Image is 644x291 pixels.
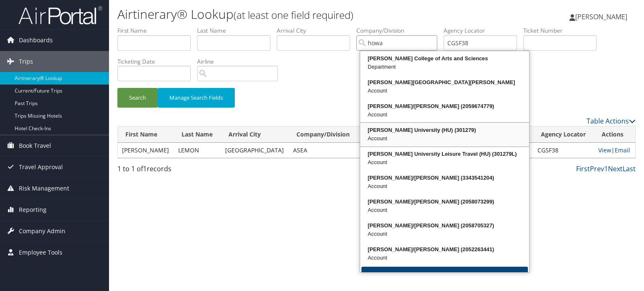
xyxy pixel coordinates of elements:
[118,143,174,158] td: [PERSON_NAME]
[234,8,353,22] small: (at least one field required)
[361,206,528,214] div: Account
[19,221,65,242] span: Company Admin
[197,26,277,35] label: Last Name
[19,242,62,263] span: Employee Tools
[533,143,594,158] td: CGSF38
[18,5,102,25] img: airportal-logo.png
[158,88,235,108] button: Manage Search Fields
[361,158,528,167] div: Account
[608,164,623,173] a: Next
[361,111,528,119] div: Account
[604,164,608,173] a: 1
[117,88,158,108] button: Search
[174,126,221,143] th: Last Name: activate to sort column ascending
[615,146,630,154] a: Email
[361,254,528,262] div: Account
[361,134,528,143] div: Account
[117,5,463,23] h1: Airtinerary® Lookup
[594,143,635,158] td: |
[361,221,528,230] div: [PERSON_NAME]/[PERSON_NAME] (2058705327)
[143,164,147,173] span: 1
[523,26,603,35] label: Ticket Number
[117,26,197,35] label: First Name
[598,146,611,154] a: View
[117,164,238,178] div: 1 to 1 of records
[289,126,358,143] th: Company/Division
[361,54,528,63] div: [PERSON_NAME] College of Arts and Sciences
[587,116,636,126] a: Table Actions
[361,245,528,254] div: [PERSON_NAME]/[PERSON_NAME] (2052263441)
[623,164,636,173] a: Last
[19,178,69,199] span: Risk Management
[19,135,51,156] span: Book Travel
[444,26,523,35] label: Agency Locator
[361,182,528,191] div: Account
[361,174,528,182] div: [PERSON_NAME]/[PERSON_NAME] (3343541204)
[576,164,590,173] a: First
[221,126,289,143] th: Arrival City: activate to sort column ascending
[289,143,358,158] td: ASEA
[356,26,444,35] label: Company/Division
[19,157,63,178] span: Travel Approval
[221,143,289,158] td: [GEOGRAPHIC_DATA]
[19,51,33,72] span: Trips
[361,230,528,238] div: Account
[361,102,528,111] div: [PERSON_NAME]/[PERSON_NAME] (2059674779)
[594,126,635,143] th: Actions
[361,198,528,206] div: [PERSON_NAME]/[PERSON_NAME] (2058073299)
[197,57,284,66] label: Airline
[19,30,53,51] span: Dashboards
[19,199,47,220] span: Reporting
[117,57,197,66] label: Ticketing Date
[118,126,174,143] th: First Name: activate to sort column ascending
[533,126,594,143] th: Agency Locator: activate to sort column ascending
[361,63,528,71] div: Department
[174,143,221,158] td: LEMON
[361,126,528,134] div: [PERSON_NAME] University (HU) (301279)
[361,267,528,288] button: More Results
[277,26,356,35] label: Arrival City
[361,150,528,158] div: [PERSON_NAME] University Leisure Travel (HU) (301279L)
[361,78,528,87] div: [PERSON_NAME][GEOGRAPHIC_DATA][PERSON_NAME]
[358,143,439,158] td: [DATE] 9:35 AM
[361,87,528,95] div: Account
[569,4,636,29] a: [PERSON_NAME]
[590,164,604,173] a: Prev
[575,12,627,21] span: [PERSON_NAME]
[358,126,439,143] th: Departure Date Range: activate to sort column ascending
